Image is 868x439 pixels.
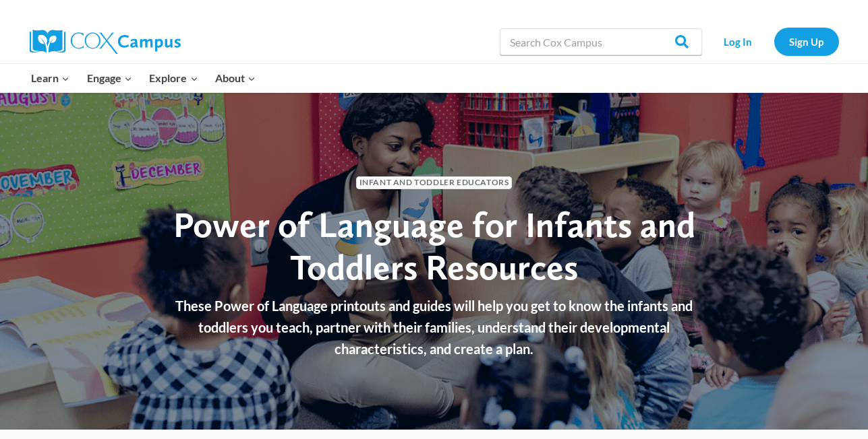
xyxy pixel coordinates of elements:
span: Power of Language for Infants and Toddlers Resources [173,203,695,288]
nav: Primary Navigation [23,64,264,92]
span: Learn [31,69,69,87]
img: Cox Campus [30,30,181,54]
span: About [215,69,256,87]
a: Sign Up [774,28,839,55]
a: Log In [709,28,768,55]
input: Search Cox Campus [500,28,702,55]
span: Explore [149,69,198,87]
nav: Secondary Navigation [709,28,839,55]
span: Infant and Toddler Educators [356,176,512,189]
span: Engage [87,69,132,87]
p: These Power of Language printouts and guides will help you get to know the infants and toddlers y... [161,295,707,360]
